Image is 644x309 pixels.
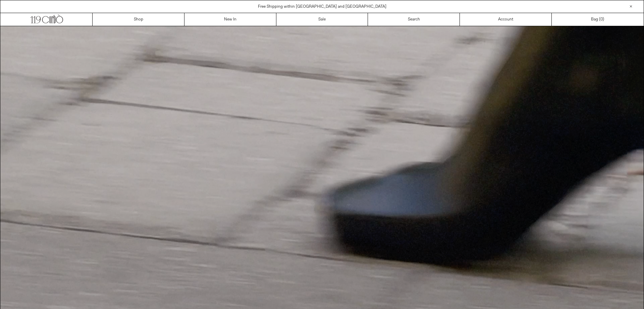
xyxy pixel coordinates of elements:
[600,16,604,22] span: )
[552,13,644,26] a: Bag ()
[276,13,368,26] a: Sale
[184,13,276,26] a: New In
[460,13,552,26] a: Account
[368,13,460,26] a: Search
[258,4,386,9] a: Free Shipping within [GEOGRAPHIC_DATA] and [GEOGRAPHIC_DATA]
[600,17,603,22] span: 0
[93,13,184,26] a: Shop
